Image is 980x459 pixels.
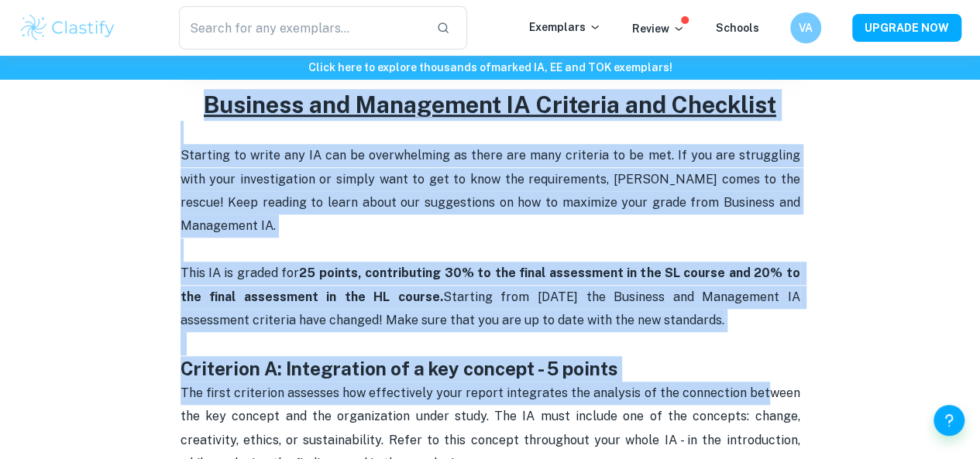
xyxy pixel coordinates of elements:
p: Review [632,20,685,37]
p: Exemplars [529,19,601,36]
input: Search for any exemplars... [179,6,424,50]
h6: Click here to explore thousands of marked IA, EE and TOK exemplars ! [3,59,977,76]
strong: Criterion A: Integration of a key concept - 5 points [181,358,618,379]
button: Help and Feedback [934,405,965,436]
h6: VA [797,19,815,36]
button: UPGRADE NOW [852,14,961,42]
a: Schools [716,22,759,34]
button: VA [790,12,821,43]
strong: 25 points, contributing 30% to the final assessment in the SL course and 20% to the final assessm... [181,265,803,303]
u: Business and Management IA Criteria and Checklist [204,91,776,118]
img: Clastify logo [19,12,117,43]
p: Starting to write any IA can be overwhelming as there are many criteria to be met. If you are str... [181,121,800,356]
span: This IA is graded for Starting from [DATE] the Business and Management IA assessment criteria hav... [181,265,803,327]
